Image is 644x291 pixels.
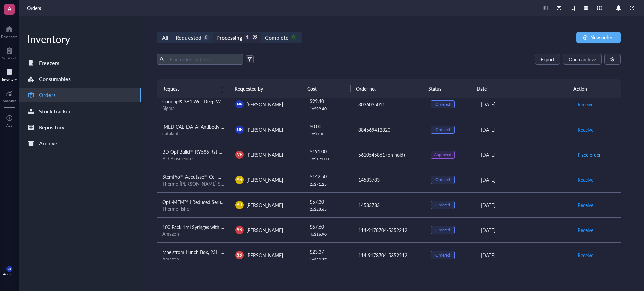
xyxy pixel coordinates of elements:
[39,123,64,132] div: Repository
[162,249,528,256] span: Maelstrom Lunch Box, 23L Insulated Lunch Bag, Expandable Double Deck Cooler Bag, Lightweight Leak...
[162,230,179,237] a: Amazon
[563,54,602,65] button: Open archive
[352,142,425,167] td: 5610545861 (on hold)
[162,224,443,230] span: 100 Pack 1ml Syringes with Needle - 27G 1/2 inch Disposable 1cc Luer Lock Syringe for Scientific ...
[578,226,593,234] span: Receive
[39,74,71,84] div: Consumables
[358,176,420,184] div: 14583783
[19,121,141,134] a: Repository
[203,35,209,41] div: 0
[577,149,601,160] button: Place order
[162,173,261,180] span: StemPro™ Accutase™ Cell Dissociation Reagent
[577,99,594,110] button: Receive
[481,201,567,209] div: [DATE]
[237,102,242,106] span: MK
[358,126,420,133] div: 884569412820
[577,200,594,210] button: Receive
[352,242,425,268] td: 114-9178704-5352212
[435,252,450,258] div: Ordered
[358,201,420,209] div: 14583783
[310,106,347,112] div: 1 x $ 99.40
[162,148,261,155] span: BD OptiBuild™ RY586 Rat Anti-Mouse TSPAN8
[352,92,425,117] td: 3036035011
[302,79,350,98] th: Cost
[358,101,420,108] div: 3036035011
[310,198,347,205] div: $ 57.30
[434,152,451,157] div: Approved
[157,32,302,43] div: segmented control
[577,124,594,135] button: Receive
[352,117,425,142] td: 884569412820
[1,34,18,39] div: Dashboard
[481,226,567,234] div: [DATE]
[435,177,450,183] div: Ordered
[19,72,141,86] a: Consumables
[481,176,567,184] div: [DATE]
[237,177,242,183] span: AR
[352,192,425,217] td: 14583783
[310,131,347,137] div: 1 x $ 0.00
[246,101,283,108] span: [PERSON_NAME]
[435,202,450,208] div: Ordered
[423,79,471,98] th: Status
[246,176,283,183] span: [PERSON_NAME]
[1,24,18,39] a: Dashboard
[19,104,141,118] a: Stock tracker
[3,272,16,276] div: Account
[8,268,11,270] span: MK
[358,151,420,158] div: 5610545861 (on hold)
[39,106,71,116] div: Stock tracker
[39,139,57,148] div: Archive
[27,5,42,11] a: Orders
[2,45,17,60] a: Notebook
[176,33,201,42] div: Requested
[310,173,347,180] div: $ 142.50
[481,101,567,108] div: [DATE]
[162,98,379,105] span: Corning® 384 Well Deep Well Plate clear polypropylene, V-bottom, non-sterile, deep well, lid: no,...
[578,126,593,133] span: Receive
[3,88,16,103] a: Analytics
[39,58,59,68] div: Freezers
[541,57,554,62] span: Export
[577,174,594,185] button: Receive
[358,226,420,234] div: 114-9178704-5352212
[246,227,283,233] span: [PERSON_NAME]
[237,127,242,132] span: MK
[310,257,347,262] div: 1 x $ 23.37
[590,34,612,40] span: New order
[6,123,13,127] div: Add
[8,4,11,13] span: A
[162,180,237,187] a: Thermo [PERSON_NAME] Scientific
[310,156,347,162] div: 1 x $ 191.00
[19,56,141,70] a: Freezers
[237,202,242,208] span: AR
[162,256,179,262] a: Amazon
[310,148,347,155] div: $ 191.00
[535,54,560,65] button: Export
[291,35,297,41] div: 0
[352,167,425,192] td: 14583783
[481,251,567,259] div: [DATE]
[162,105,175,112] a: Sigma
[246,252,283,259] span: [PERSON_NAME]
[310,207,347,212] div: 2 x $ 28.65
[19,32,141,46] div: Inventory
[237,252,242,258] span: SS
[576,32,621,43] button: New order
[577,250,594,261] button: Receive
[2,67,17,81] a: Inventory
[237,152,242,158] span: VP
[167,54,240,64] input: Find orders in table
[481,126,567,133] div: [DATE]
[358,251,420,259] div: 114-9178704-5352212
[244,35,250,41] div: 1
[3,99,16,103] div: Analytics
[19,88,141,102] a: Orders
[435,227,450,233] div: Ordered
[310,181,347,187] div: 2 x $ 71.25
[310,232,347,237] div: 4 x $ 16.90
[162,155,194,162] a: BD Biosciences
[162,33,168,42] div: All
[578,151,601,158] span: Place order
[569,57,596,62] span: Open archive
